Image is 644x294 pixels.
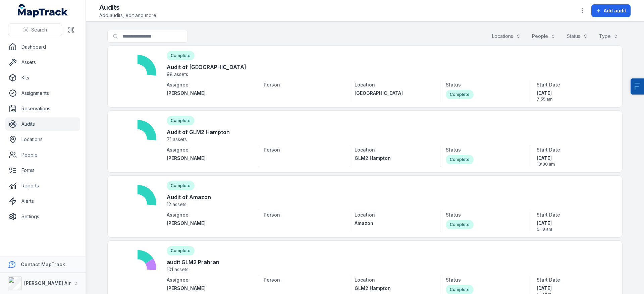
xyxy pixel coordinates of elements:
div: Complete [446,90,474,99]
h2: Audits [99,3,157,12]
button: Type [595,30,623,43]
span: [GEOGRAPHIC_DATA] [355,90,403,96]
span: GLM2 Hampton [355,285,391,291]
a: People [5,148,80,162]
strong: Contact MapTrack [21,261,65,267]
a: Reports [5,179,80,192]
button: Status [562,30,592,43]
a: [PERSON_NAME] [167,155,253,162]
span: Amazon [355,220,373,226]
time: 28/07/2025, 9:19:42 am [537,220,611,232]
time: 25/07/2025, 10:00:06 am [537,155,611,167]
button: Locations [488,30,525,43]
button: People [528,30,560,43]
a: GLM2 Hampton [355,155,429,162]
a: Locations [5,133,80,146]
span: Add audits, edit and more. [99,12,157,19]
a: Alerts [5,194,80,208]
time: 01/08/2025, 7:55:04 am [537,90,611,102]
button: Search [8,23,62,36]
a: [PERSON_NAME] [167,220,253,227]
a: Amazon [355,220,429,227]
a: Kits [5,71,80,84]
span: Search [31,26,47,33]
a: GLM2 Hampton [355,285,429,292]
a: [PERSON_NAME] [167,90,253,97]
span: [DATE] [537,155,611,162]
span: [DATE] [537,90,611,97]
a: Audits [5,117,80,131]
a: Assets [5,56,80,69]
span: Add audit [604,7,626,14]
a: [PERSON_NAME] [167,285,253,292]
div: Complete [446,220,474,229]
a: Forms [5,164,80,177]
span: [DATE] [537,220,611,227]
span: 9:19 am [537,227,611,232]
span: GLM2 Hampton [355,155,391,161]
span: 10:00 am [537,162,611,167]
a: Reservations [5,102,80,115]
span: [DATE] [537,285,611,292]
a: Settings [5,210,80,223]
span: 7:55 am [537,97,611,102]
a: Assignments [5,86,80,100]
a: [GEOGRAPHIC_DATA] [355,90,429,97]
div: Complete [446,155,474,164]
a: MapTrack [18,4,68,17]
strong: [PERSON_NAME] Air [24,280,71,286]
a: Dashboard [5,40,80,54]
button: Add audit [591,4,631,17]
